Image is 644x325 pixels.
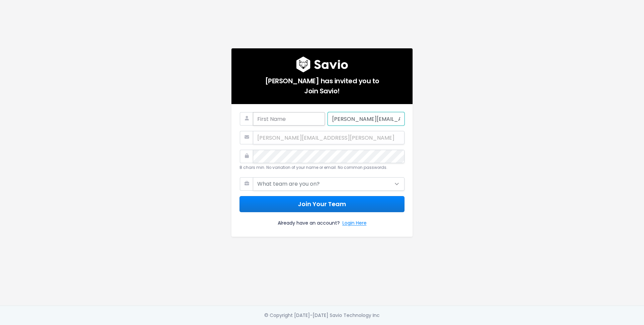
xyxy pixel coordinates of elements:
[239,196,405,213] button: Join Your Team
[264,311,380,320] div: © Copyright [DATE]-[DATE] Savio Technology Inc
[239,165,387,170] small: 8 chars min. No variation of your name or email. No common passwords.
[239,73,405,96] h5: [PERSON_NAME] has invited you to Join Savio!
[328,112,405,126] input: Last Name
[253,112,325,126] input: First Name
[296,56,348,73] img: logo600x187.a314fd40982d.png
[239,212,405,229] div: Already have an account?
[342,219,367,229] a: Login Here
